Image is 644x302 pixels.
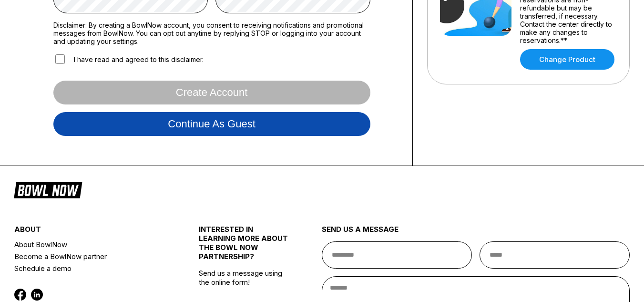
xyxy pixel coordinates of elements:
a: About BowlNow [14,239,168,250]
label: Disclaimer: By creating a BowlNow account, you consent to receiving notifications and promotional... [53,21,370,45]
a: Change Product [520,49,614,70]
a: Become a BowlNow partner [14,250,168,262]
input: I have read and agreed to this disclaimer. [55,54,65,64]
button: Continue as guest [53,112,370,136]
div: about [14,225,168,239]
label: I have read and agreed to this disclaimer. [53,53,204,65]
div: send us a message [322,225,630,241]
a: Schedule a demo [14,262,168,274]
div: INTERESTED IN LEARNING MORE ABOUT THE BOWL NOW PARTNERSHIP? [199,225,291,269]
